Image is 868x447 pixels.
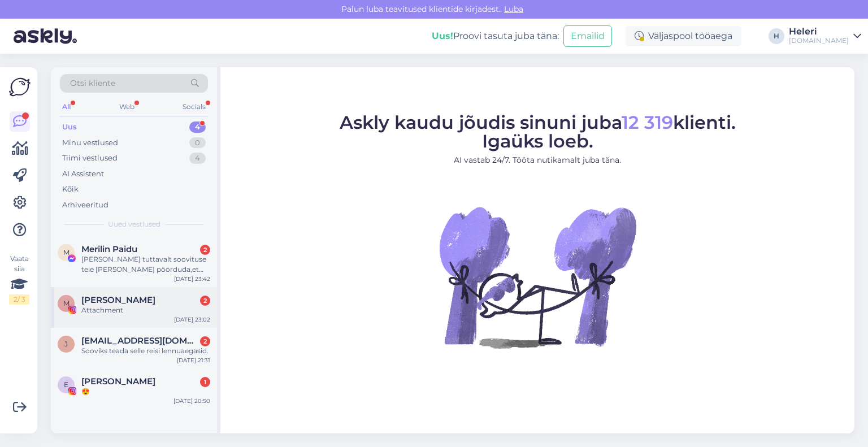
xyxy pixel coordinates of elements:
div: 2 [200,296,210,306]
div: Heleri [789,27,849,36]
span: Merilin Paidu [81,244,137,254]
div: H [769,28,784,44]
span: M [63,299,70,307]
div: Uus [62,121,77,133]
div: [DATE] 23:02 [174,315,210,324]
span: MARIE TAUTS [81,295,155,305]
div: Arhiveeritud [62,199,108,211]
span: janitska22@gmail.com [81,336,199,346]
img: Askly Logo [9,76,31,98]
span: Otsi kliente [70,77,115,89]
a: Heleri[DOMAIN_NAME] [789,27,861,45]
div: Attachment [81,305,210,315]
span: Uued vestlused [108,219,160,229]
div: All [60,99,73,114]
span: Erika Lepiku [81,376,155,387]
button: Emailid [563,25,612,47]
div: 1 [200,377,210,387]
span: j [64,340,68,348]
p: AI vastab 24/7. Tööta nutikamalt juba täna. [340,154,736,166]
div: Kõik [62,184,79,195]
div: [DATE] 21:31 [177,356,210,364]
div: 4 [189,121,206,133]
div: Minu vestlused [62,137,118,149]
div: 😍 [81,387,210,397]
div: AI Assistent [62,168,104,180]
div: [DATE] 23:42 [174,275,210,283]
div: Sooviks teada selle reisi lennuaegasid. [81,346,210,356]
span: Askly kaudu jõudis sinuni juba klienti. Igaüks loeb. [340,111,736,152]
div: Proovi tasuta juba täna: [432,29,559,43]
div: 2 [200,245,210,255]
div: [DATE] 20:50 [173,397,210,405]
div: Web [117,99,137,114]
div: Tiimi vestlused [62,153,118,164]
div: [PERSON_NAME] tuttavalt soovituse teie [PERSON_NAME] pöörduda,et nemad [PERSON_NAME] [PERSON_NAME... [81,254,210,275]
span: Luba [501,4,527,14]
div: Socials [180,99,208,114]
div: 0 [189,137,206,149]
div: Vaata siia [9,254,29,305]
span: 12 319 [622,111,673,133]
img: No Chat active [436,175,639,379]
span: E [64,380,68,389]
b: Uus! [432,31,453,41]
div: 4 [189,153,206,164]
span: M [63,248,70,257]
div: 2 [200,336,210,346]
div: [DOMAIN_NAME] [789,36,849,45]
div: Väljaspool tööaega [626,26,741,46]
div: 2 / 3 [9,294,29,305]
